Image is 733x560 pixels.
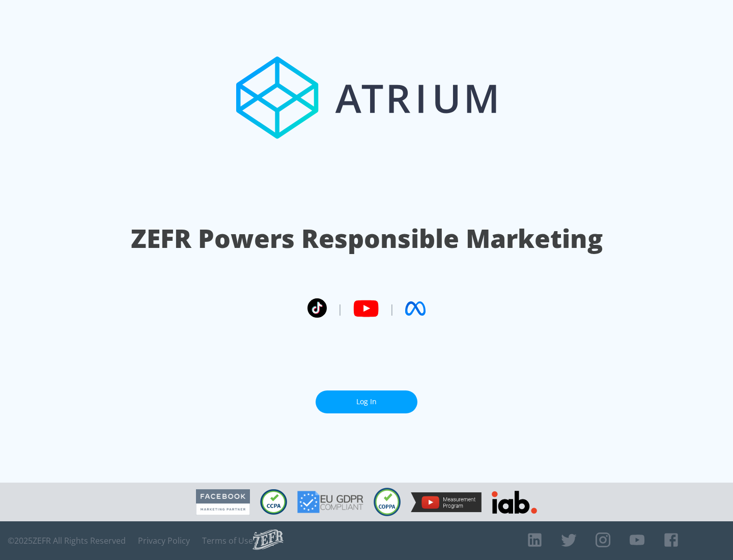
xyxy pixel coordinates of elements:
span: © 2025 ZEFR All Rights Reserved [8,536,126,546]
img: COPPA Compliant [374,488,401,516]
a: Terms of Use [202,536,253,546]
img: GDPR Compliant [297,491,363,513]
img: YouTube Measurement Program [411,492,482,512]
a: Log In [316,390,417,413]
h1: ZEFR Powers Responsible Marketing [131,221,603,256]
span: | [389,301,395,316]
a: Privacy Policy [138,536,190,546]
img: CCPA Compliant [260,489,287,515]
span: | [337,301,343,316]
img: IAB [492,491,537,514]
img: Facebook Marketing Partner [196,489,250,515]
